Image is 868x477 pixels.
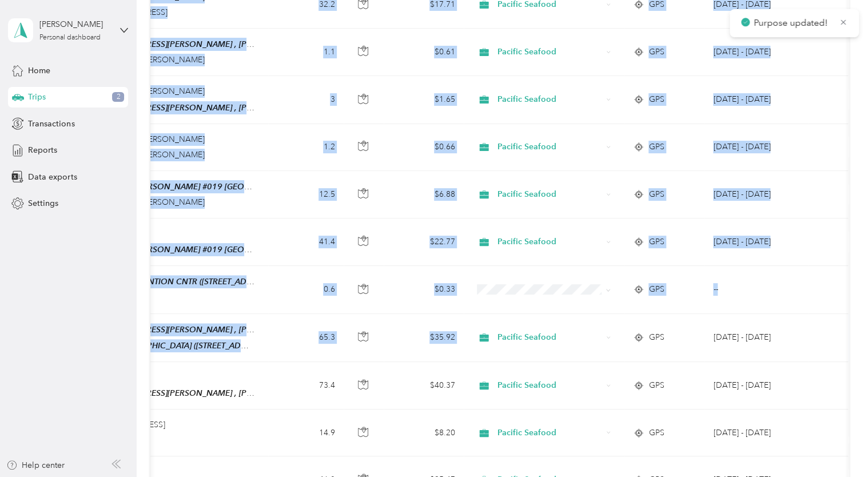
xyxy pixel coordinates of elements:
td: Sep 22 - Oct 5, 2025 [704,76,808,124]
span: GPS [648,188,664,201]
span: GPS [648,93,664,106]
span: [PERSON_NAME] [PERSON_NAME] #019 [GEOGRAPHIC_DATA] ([STREET_ADDRESS]) [69,245,384,255]
td: $1.65 [384,76,464,124]
td: Sep 22 - Oct 5, 2025 [704,124,808,171]
td: Sep 22 - Oct 5, 2025 [704,29,808,76]
span: Pacific Seafood [497,331,602,344]
span: GPS [648,427,664,439]
td: 3 [268,76,344,124]
td: 1.2 [268,124,344,171]
button: Help center [6,459,65,471]
span: Transactions [28,118,74,130]
span: GPS [648,141,664,153]
td: 1.1 [268,29,344,76]
span: GPS [648,46,664,58]
div: Personal dashboard [39,34,101,41]
td: Sep 22 - Oct 5, 2025 [704,171,808,218]
td: $40.37 [384,362,464,410]
td: Sep 22 - Oct 5, 2025 [704,410,808,456]
span: Pacific Seafood [497,93,602,106]
span: Home [28,65,50,77]
td: -- [704,266,808,313]
span: 2 [112,92,124,102]
td: Sep 22 - Oct 5, 2025 [704,362,808,410]
td: $0.33 [384,266,464,313]
td: 65.3 [268,314,344,362]
span: Pacific Seafood [497,427,602,439]
span: Pacific Seafood [497,379,602,392]
p: Purpose updated! [754,16,830,30]
td: $35.92 [384,314,464,362]
td: 14.9 [268,410,344,456]
td: Sep 22 - Oct 5, 2025 [704,314,808,362]
span: Data exports [28,171,77,183]
td: 41.4 [268,218,344,266]
td: $0.66 [384,124,464,171]
span: Settings [28,197,58,209]
span: LYNNWOOD CONVENTION CNTR ([STREET_ADDRESS]) [69,277,276,287]
span: [PERSON_NAME] [PERSON_NAME] #019 [GEOGRAPHIC_DATA] ([STREET_ADDRESS]) [69,182,384,192]
td: $8.20 [384,410,464,456]
td: Sep 22 - Oct 5, 2025 [704,218,808,266]
iframe: Everlance-gr Chat Button Frame [804,413,868,477]
span: Reports [28,144,57,156]
td: 0.6 [268,266,344,313]
span: SUSHI ZEN-[GEOGRAPHIC_DATA] ([STREET_ADDRESS]) [69,341,270,351]
td: $22.77 [384,218,464,266]
td: 73.4 [268,362,344,410]
span: GPS [648,379,664,392]
span: Pacific Seafood [497,188,602,201]
span: Pacific Seafood [497,236,602,248]
span: GPS [648,331,664,344]
span: GPS [648,283,664,296]
span: GPS [648,236,664,248]
td: $0.61 [384,29,464,76]
span: Pacific Seafood [497,141,602,153]
td: 12.5 [268,171,344,218]
td: $6.88 [384,171,464,218]
span: Pacific Seafood [497,46,602,58]
span: Trips [28,91,46,103]
div: [PERSON_NAME] [39,18,111,30]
